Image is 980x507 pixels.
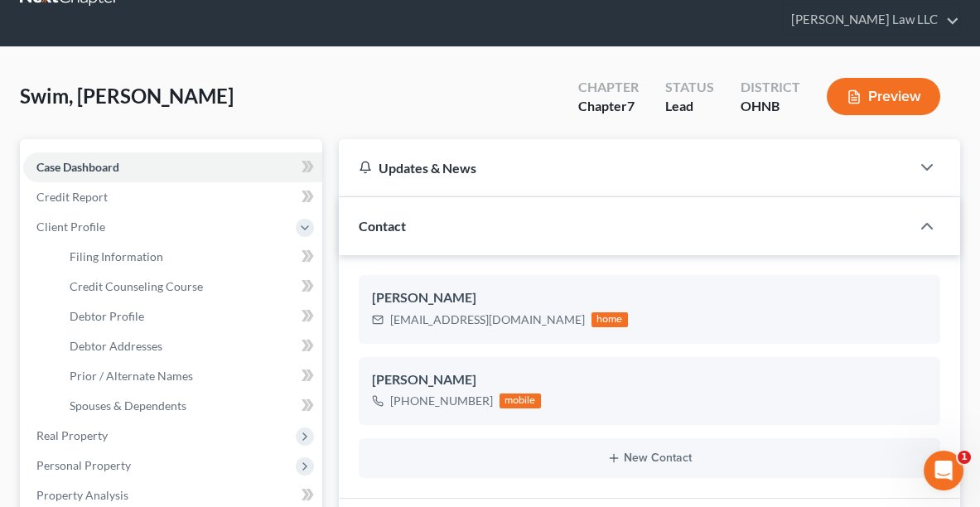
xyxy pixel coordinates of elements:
button: New Contact [372,451,927,465]
div: OHNB [741,97,800,116]
span: Spouses & Dependents [70,398,186,413]
span: Prior / Alternate Names [70,369,193,383]
span: Credit Report [36,190,108,204]
a: Debtor Profile [56,302,322,331]
iframe: Intercom live chat [924,451,963,490]
a: Filing Information [56,242,322,272]
div: [EMAIL_ADDRESS][DOMAIN_NAME] [390,311,585,328]
div: Updates & News [359,159,891,176]
div: [PHONE_NUMBER] [390,393,493,409]
a: Case Dashboard [23,152,322,182]
div: home [591,312,628,327]
div: [PERSON_NAME] [372,288,927,308]
a: Credit Report [23,182,322,212]
button: Preview [827,78,940,115]
a: Debtor Addresses [56,331,322,361]
div: mobile [500,394,541,408]
div: Status [665,78,714,97]
a: Credit Counseling Course [56,272,322,302]
div: [PERSON_NAME] [372,370,927,390]
span: Credit Counseling Course [70,279,203,293]
div: Chapter [578,78,639,97]
a: Prior / Alternate Names [56,361,322,391]
span: Debtor Profile [70,309,144,323]
span: 7 [627,98,635,113]
div: Chapter [578,97,639,116]
span: Personal Property [36,458,131,472]
a: Spouses & Dependents [56,391,322,421]
span: Property Analysis [36,488,128,502]
div: District [741,78,800,97]
div: Lead [665,97,714,116]
span: Filing Information [70,249,163,263]
span: Real Property [36,428,108,442]
span: Contact [359,218,406,234]
span: Debtor Addresses [70,339,162,353]
span: Swim, [PERSON_NAME] [20,84,234,108]
a: [PERSON_NAME] Law LLC [783,5,959,35]
span: Client Profile [36,220,105,234]
span: 1 [958,451,971,464]
span: Case Dashboard [36,160,119,174]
